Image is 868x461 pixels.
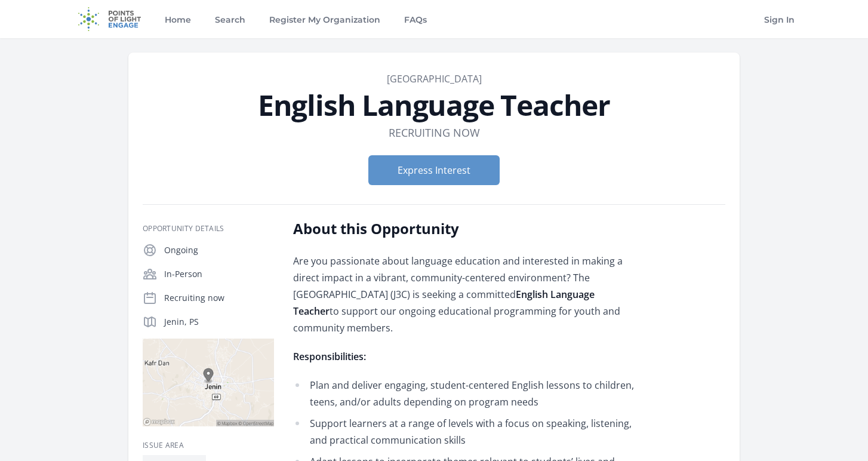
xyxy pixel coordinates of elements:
h3: Issue area [143,441,274,450]
p: In-Person [164,268,274,280]
p: Ongoing [164,244,274,256]
li: Plan and deliver engaging, student-centered English lessons to children, teens, and/or adults dep... [293,377,642,410]
h1: English Language Teacher [143,91,725,119]
p: Recruiting now [164,292,274,304]
img: Map [143,339,274,426]
h2: About this Opportunity [293,219,642,238]
p: Are you passionate about language education and interested in making a direct impact in a vibrant... [293,253,642,336]
h3: Opportunity Details [143,224,274,233]
button: Express Interest [368,155,500,185]
dd: Recruiting now [389,124,480,141]
a: [GEOGRAPHIC_DATA] [387,72,482,85]
p: Jenin, PS [164,316,274,328]
li: Support learners at a range of levels with a focus on speaking, listening, and practical communic... [293,415,642,448]
strong: Responsibilities: [293,350,366,363]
